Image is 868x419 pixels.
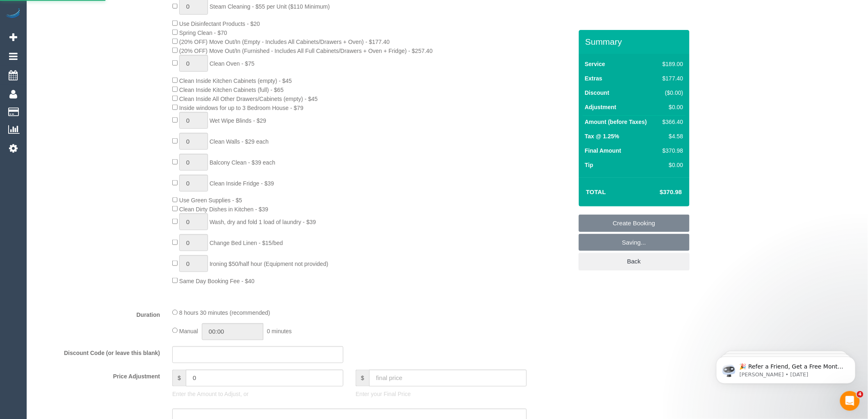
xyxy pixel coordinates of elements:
[210,159,275,166] span: Balcony Clean - $39 each
[840,391,860,411] iframe: Intercom live chat
[659,132,683,140] div: $4.58
[579,253,690,270] a: Back
[172,370,186,387] span: $
[659,118,683,126] div: $366.40
[704,339,868,397] iframe: Intercom notifications message
[857,391,863,398] span: 4
[586,188,606,195] strong: Total
[659,161,683,169] div: $0.00
[369,370,527,387] input: final price
[635,189,682,196] h4: $370.98
[29,346,166,357] label: Discount Code (or leave this blank)
[179,310,270,316] span: 8 hours 30 minutes (recommended)
[356,390,527,398] p: Enter your Final Price
[179,30,227,36] span: Spring Clean - $70
[659,74,683,82] div: $177.40
[29,308,166,319] label: Duration
[659,147,683,155] div: $370.98
[5,8,21,20] img: Automaid Logo
[585,132,619,140] label: Tax @ 1.25%
[267,328,292,334] span: 0 minutes
[659,60,683,68] div: $189.00
[179,328,198,334] span: Manual
[585,147,621,155] label: Final Amount
[659,103,683,111] div: $0.00
[179,197,242,204] span: Use Green Supplies - $5
[210,240,283,246] span: Change Bed Linen - $15/bed
[585,60,605,68] label: Service
[659,89,683,97] div: ($0.00)
[585,118,647,126] label: Amount (before Taxes)
[179,21,260,27] span: Use Disinfectant Products - $20
[210,180,274,187] span: Clean Inside Fridge - $39
[210,219,316,225] span: Wash, dry and fold 1 load of laundry - $39
[210,60,255,67] span: Clean Oven - $75
[179,278,255,284] span: Same Day Booking Fee - $40
[210,138,269,145] span: Clean Walls - $29 each
[585,103,617,111] label: Adjustment
[179,206,268,213] span: Clean Dirty Dishes in Kitchen - $39
[585,74,603,82] label: Extras
[179,105,304,111] span: Inside windows for up to 3 Bedroom House - $79
[585,37,685,46] h3: Summary
[356,370,369,387] span: $
[585,161,594,169] label: Tip
[210,3,330,10] span: Steam Cleaning - $55 per Unit ($110 Minimum)
[172,390,343,398] p: Enter the Amount to Adjust, or
[179,48,433,54] span: (20% OFF) Move Out/In (Furnished - Includes All Full Cabinets/Drawers + Oven + Fridge) - $257.40
[179,87,283,93] span: Clean Inside Kitchen Cabinets (full) - $65
[179,96,318,102] span: Clean Inside All Other Drawers/Cabinets (empty) - $45
[210,261,329,267] span: Ironing $50/half hour (Equipment not provided)
[585,89,610,97] label: Discount
[210,117,266,124] span: Wet Wipe Blinds - $29
[179,78,292,84] span: Clean Inside Kitchen Cabinets (empty) - $45
[29,370,166,381] label: Price Adjustment
[179,39,390,45] span: (20% OFF) Move Out/In (Empty - Includes All Cabinets/Drawers + Oven) - $177.40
